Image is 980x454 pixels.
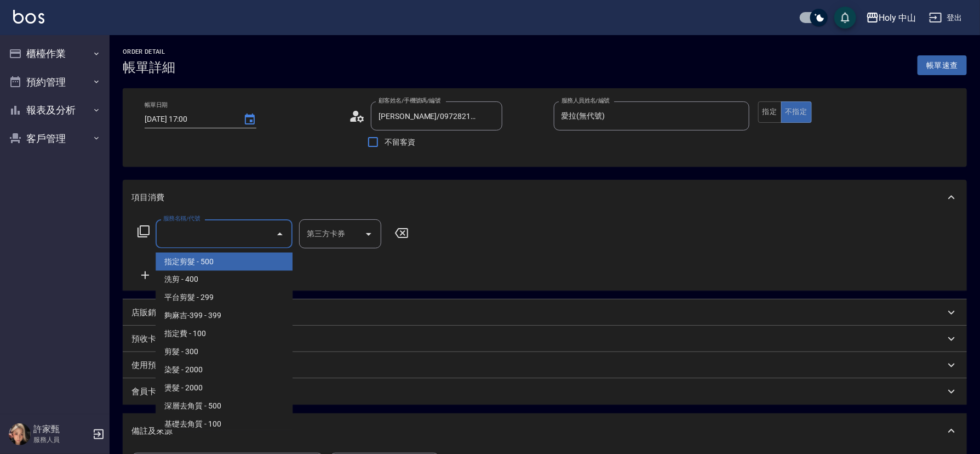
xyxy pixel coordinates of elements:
button: 預約管理 [4,68,105,97]
span: 洗剪 - 400 [156,271,293,289]
div: 使用預收卡編輯訂單不得編輯預收卡使用 [123,352,967,378]
p: 店販銷售 [131,307,164,319]
p: 服務人員 [33,435,89,445]
h3: 帳單詳細 [123,60,175,75]
p: 預收卡販賣 [131,333,173,345]
div: 會員卡銷售 [123,378,967,405]
h2: Order detail [123,48,175,55]
h5: 許家甄 [33,424,89,435]
span: 燙髮 - 2000 [156,379,293,398]
button: save [834,7,856,29]
span: 深層去角質 - 500 [156,398,293,416]
p: 使用預收卡 [131,360,173,371]
label: 服務人員姓名/編號 [561,97,610,105]
label: 顧客姓名/手機號碼/編號 [379,97,441,105]
img: Person [9,423,31,445]
span: 剪髮 - 300 [156,343,293,361]
p: 項目消費 [131,192,164,203]
div: 預收卡販賣 [123,326,967,352]
div: 項目消費 [123,180,967,215]
label: 帳單日期 [145,101,168,109]
span: 平台剪髮 - 299 [156,289,293,307]
button: Close [271,225,289,243]
button: Open [360,225,377,243]
div: Holy 中山 [879,11,916,25]
span: 夠麻吉-399 - 399 [156,307,293,325]
p: 會員卡銷售 [131,386,173,398]
button: 櫃檯作業 [4,39,105,68]
img: Logo [13,10,44,24]
button: 報表及分析 [4,96,105,124]
button: 帳單速查 [918,55,967,76]
button: 登出 [925,8,967,28]
button: 客戶管理 [4,124,105,153]
span: 染髮 - 2000 [156,361,293,379]
label: 服務名稱/代號 [163,214,200,223]
input: YYYY/MM/DD hh:mm [145,110,232,128]
div: 項目消費 [123,215,967,291]
span: 指定費 - 100 [156,325,293,343]
button: Holy 中山 [862,7,921,29]
div: 備註及來源 [123,413,967,449]
span: 基礎去角質 - 100 [156,416,293,434]
p: 備註及來源 [131,425,173,437]
button: 不指定 [781,101,812,123]
button: Choose date, selected date is 2025-09-20 [237,106,263,133]
span: 指定剪髮 - 500 [156,253,293,271]
span: 不留客資 [385,137,415,148]
div: 店販銷售 [123,299,967,326]
button: 指定 [758,101,782,123]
